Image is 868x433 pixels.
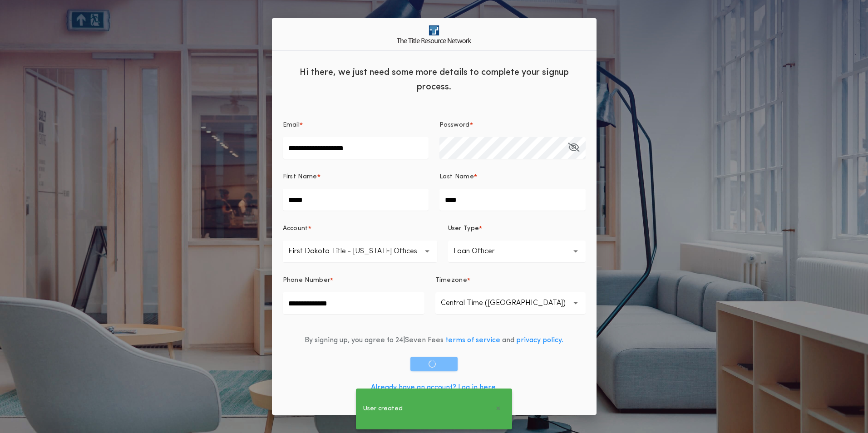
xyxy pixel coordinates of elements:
[454,246,509,257] p: Loan Officer
[288,246,432,257] p: First Dakota Title - [US_STATE] Offices
[568,137,579,159] button: Password*
[283,137,429,159] input: Email*
[445,337,500,344] a: terms of service
[435,276,468,285] p: Timezone
[283,121,300,130] p: Email
[283,224,308,233] p: Account
[272,58,597,99] div: Hi there, we just need some more details to complete your signup process.
[283,292,424,314] input: Phone Number*
[283,241,437,262] button: First Dakota Title - [US_STATE] Offices
[441,298,580,309] p: Central Time ([GEOGRAPHIC_DATA])
[305,335,563,346] div: By signing up, you agree to 24|Seven Fees and
[439,189,586,211] input: Last Name*
[283,189,429,211] input: First Name*
[439,121,470,130] p: Password
[448,224,479,233] p: User Type
[283,276,330,285] p: Phone Number
[435,292,586,314] button: Central Time ([GEOGRAPHIC_DATA])
[283,172,317,182] p: First Name
[363,404,403,414] span: User created
[516,337,563,344] a: privacy policy.
[439,137,586,159] input: Password*
[448,241,586,262] button: Loan Officer
[371,384,498,391] a: Already have an account? Log in here.
[439,172,474,182] p: Last Name
[397,25,471,43] img: logo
